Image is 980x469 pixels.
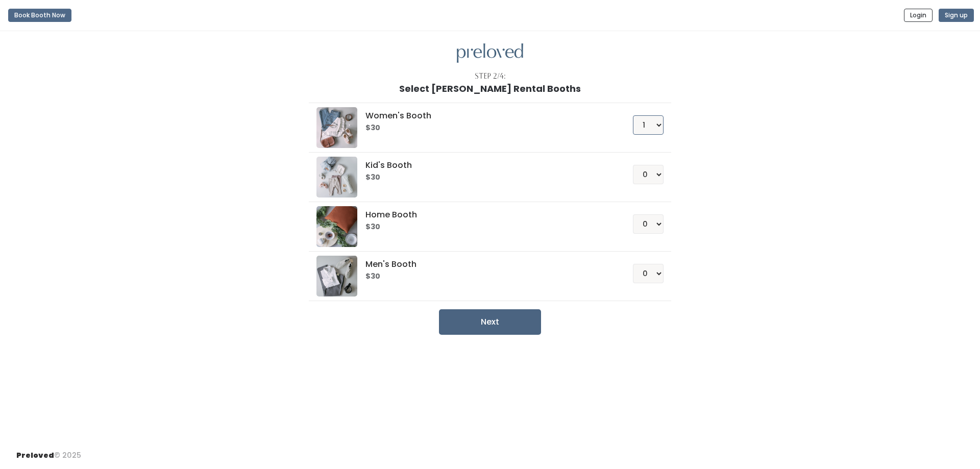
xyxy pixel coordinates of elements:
a: Book Booth Now [8,4,71,27]
img: preloved logo [316,157,357,198]
div: © 2025 [16,442,81,461]
button: Next [439,309,541,335]
button: Login [904,9,933,22]
h5: Men's Booth [365,260,608,269]
h1: Select [PERSON_NAME] Rental Booths [399,84,581,94]
h6: $30 [365,124,608,132]
img: preloved logo [457,43,523,63]
img: preloved logo [316,107,357,148]
span: Preloved [16,450,54,460]
img: preloved logo [316,206,357,247]
img: preloved logo [316,256,357,297]
div: Step 2/4: [475,71,506,82]
h5: Home Booth [365,210,608,219]
button: Sign up [939,9,974,22]
h5: Women's Booth [365,111,608,120]
h6: $30 [365,223,608,231]
h6: $30 [365,174,608,182]
button: Book Booth Now [8,9,71,22]
h5: Kid's Booth [365,161,608,170]
h6: $30 [365,273,608,281]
